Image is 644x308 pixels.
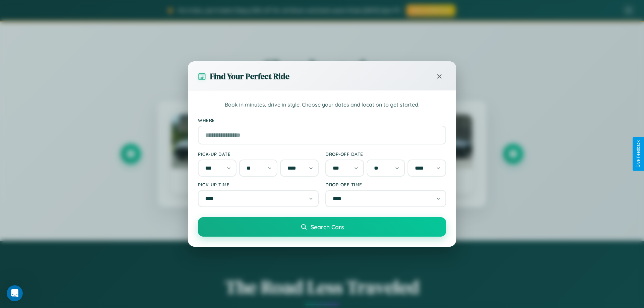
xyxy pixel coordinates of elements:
label: Drop-off Date [325,151,446,157]
label: Where [198,117,446,123]
p: Book in minutes, drive in style. Choose your dates and location to get started. [198,101,446,109]
label: Drop-off Time [325,182,446,187]
label: Pick-up Date [198,151,319,157]
button: Search Cars [198,217,446,237]
span: Search Cars [311,223,344,231]
h3: Find Your Perfect Ride [210,71,289,82]
label: Pick-up Time [198,182,319,187]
